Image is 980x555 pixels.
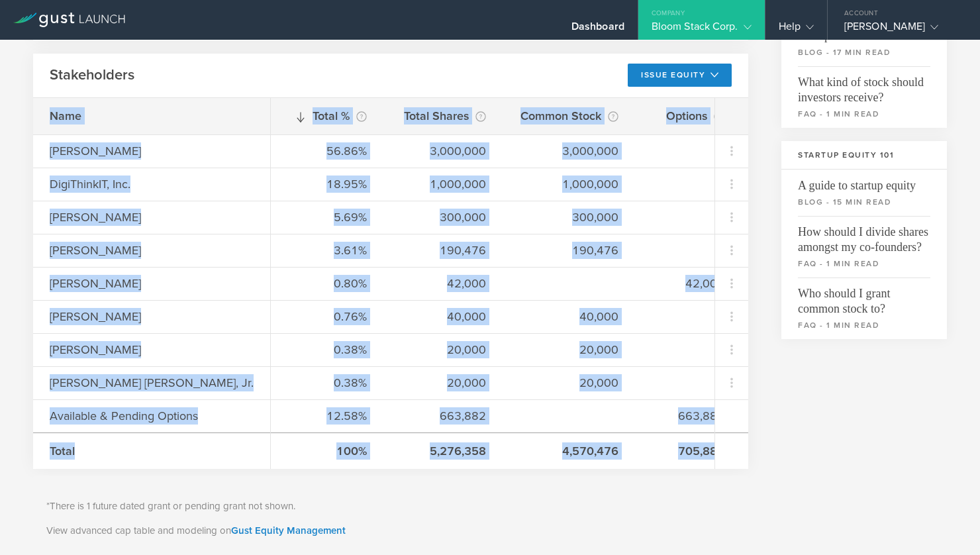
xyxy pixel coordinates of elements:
div: 3,000,000 [400,142,486,160]
a: A guide to startup equityblog - 15 min read [781,170,947,216]
div: 4,570,476 [519,442,618,460]
div: Options [652,107,724,125]
div: 20,000 [519,374,618,391]
div: Name [50,107,287,125]
iframe: Chat Widget [914,491,980,555]
div: 663,882 [652,407,724,425]
span: How should I divide shares amongst my co-founders? [798,216,930,255]
div: 100% [287,442,367,460]
div: DigiThinkIT, Inc. [50,176,287,193]
div: [PERSON_NAME] [50,275,287,292]
a: Who should I grant common stock to?faq - 1 min read [781,277,947,339]
div: 0.80% [287,275,367,292]
div: 20,000 [519,341,618,358]
div: [PERSON_NAME] [844,20,957,40]
div: 3.61% [287,242,367,259]
div: 20,000 [400,341,486,358]
div: 190,476 [400,242,486,259]
button: Issue Equity [628,64,732,87]
div: 705,882 [652,442,724,460]
small: blog - 17 min read [798,46,930,58]
div: [PERSON_NAME] [PERSON_NAME], Jr. [50,374,287,391]
p: View advanced cap table and modeling on [46,523,735,538]
div: 663,882 [400,407,486,425]
div: 1,000,000 [400,176,486,193]
div: Total Shares [400,107,486,125]
div: Bloom Stack Corp. [652,20,752,40]
div: [PERSON_NAME] [50,142,287,160]
a: How should I divide shares amongst my co-founders?faq - 1 min read [781,216,947,277]
div: [PERSON_NAME] [50,308,287,325]
div: 42,000 [652,275,724,292]
small: faq - 1 min read [798,258,930,270]
div: [PERSON_NAME] [50,341,287,358]
span: What kind of stock should investors receive? [798,66,930,105]
div: 190,476 [519,242,618,259]
span: Who should I grant common stock to? [798,277,930,317]
div: 40,000 [519,308,618,325]
a: Gust Equity Management [231,525,346,536]
div: 0.76% [287,308,367,325]
div: 42,000 [400,275,486,292]
span: A guide to startup equity [798,170,930,193]
small: faq - 1 min read [798,108,930,120]
h3: Startup Equity 101 [781,141,947,170]
div: 12.58% [287,407,367,425]
small: blog - 15 min read [798,196,930,208]
div: 1,000,000 [519,176,618,193]
div: Total % [287,107,367,125]
a: What kind of stock should investors receive?faq - 1 min read [781,66,947,128]
div: [PERSON_NAME] [50,242,287,259]
div: 5,276,358 [400,442,486,460]
div: Total [50,442,287,460]
div: Help [779,20,814,40]
div: Dashboard [571,20,624,40]
div: 56.86% [287,142,367,160]
div: 18.95% [287,176,367,193]
div: 40,000 [400,308,486,325]
div: 300,000 [519,209,618,226]
div: 300,000 [400,209,486,226]
div: 5.69% [287,209,367,226]
div: [PERSON_NAME] [50,209,287,226]
div: 3,000,000 [519,142,618,160]
div: Common Stock [519,107,618,125]
p: *There is 1 future dated grant or pending grant not shown. [46,499,735,514]
h2: Stakeholders [50,66,134,85]
div: 20,000 [400,374,486,391]
small: faq - 1 min read [798,319,930,331]
div: 0.38% [287,341,367,358]
div: Available & Pending Options [50,407,287,425]
div: 0.38% [287,374,367,391]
